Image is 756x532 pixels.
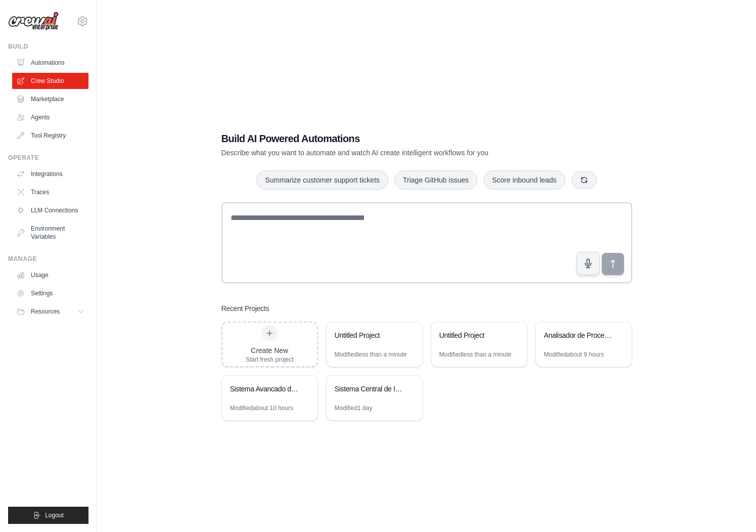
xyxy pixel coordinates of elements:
button: Click to speak your automation idea [576,252,600,275]
a: Tool Registry [12,127,88,144]
div: Modified about 10 hours [230,404,293,412]
div: Modified about 9 hours [544,350,604,359]
button: Triage GitHub issues [394,170,477,190]
div: Manage [8,255,88,263]
div: Sistema Avancado de Due Diligence com Base de Conhecimento [230,384,299,394]
span: Logout [45,511,64,519]
a: Environment Variables [12,220,88,245]
button: Summarize customer support tickets [256,170,388,190]
a: Usage [12,267,88,283]
div: Modified less than a minute [335,350,407,359]
button: Logout [8,507,88,524]
a: Marketplace [12,91,88,107]
a: Settings [12,285,88,301]
div: Analisador de Processos Judiciais Imobiliarios [544,330,613,340]
button: Score inbound leads [483,170,565,190]
p: Describe what you want to automate and watch AI create intelligent workflows for you [221,148,561,158]
div: Modified 1 day [335,404,373,412]
div: Start fresh project [246,356,294,364]
a: LLM Connections [12,202,88,218]
div: Modified less than a minute [439,350,512,359]
div: Operate [8,154,88,162]
h3: Recent Projects [221,303,270,314]
div: Untitled Project [439,330,509,340]
div: Create New [246,345,294,356]
a: Traces [12,184,88,200]
a: Automations [12,55,88,71]
div: Untitled Project [335,330,404,340]
button: Get new suggestions [571,171,597,189]
h1: Build AI Powered Automations [221,131,561,146]
a: Crew Studio [12,73,88,89]
div: Sistema Central de Intake e Due Diligence Documental [335,384,404,394]
img: Logo [8,12,59,31]
button: Resources [12,303,88,320]
a: Integrations [12,166,88,182]
a: Agents [12,109,88,125]
div: Build [8,42,88,51]
span: Resources [31,307,60,316]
